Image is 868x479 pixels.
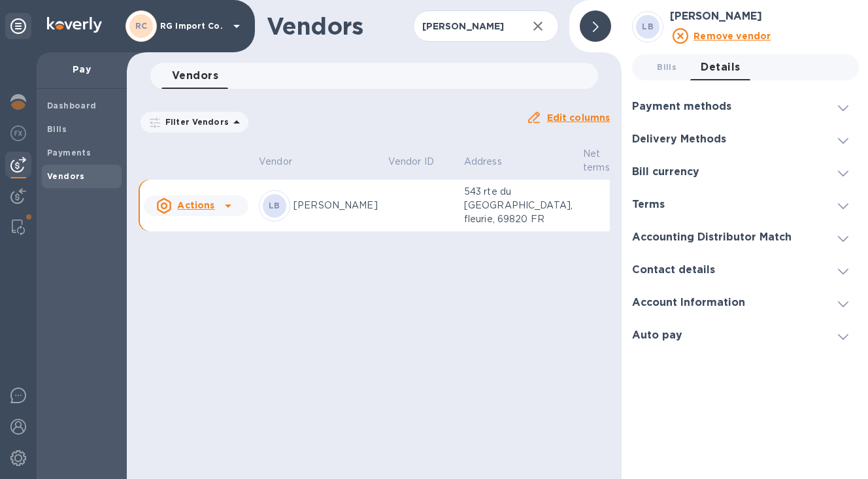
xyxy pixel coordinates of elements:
[388,155,434,169] p: Vendor ID
[259,155,309,169] span: Vendor
[632,329,682,342] h3: Auto pay
[47,124,67,134] b: Bills
[657,60,676,74] span: Bills
[293,199,378,212] p: [PERSON_NAME]
[269,201,280,210] b: LB
[693,31,771,41] u: Remove vendor
[632,133,726,146] h3: Delivery Methods
[464,155,502,169] p: Address
[632,264,715,276] h3: Contact details
[632,166,699,178] h3: Bill currency
[5,13,31,39] div: Unpin categories
[547,112,610,123] u: Edit columns
[464,155,519,169] span: Address
[632,101,731,113] h3: Payment methods
[267,12,413,40] h1: Vendors
[172,67,218,85] span: Vendors
[47,148,91,157] b: Payments
[583,147,610,174] p: Net terms
[464,185,573,226] p: 543 rte du [GEOGRAPHIC_DATA], fleurie, 69820 FR
[259,155,292,169] p: Vendor
[670,10,859,23] h3: [PERSON_NAME]
[642,22,654,31] b: LB
[160,22,225,31] p: RG Import Co.
[632,199,665,211] h3: Terms
[10,125,26,141] img: Foreign exchange
[632,297,745,309] h3: Account Information
[388,155,451,169] span: Vendor ID
[177,200,214,210] u: Actions
[47,63,116,76] p: Pay
[47,101,97,110] b: Dashboard
[160,116,229,127] p: Filter Vendors
[47,171,85,181] b: Vendors
[583,147,627,174] span: Net terms
[135,21,148,31] b: RC
[47,17,102,33] img: Logo
[701,58,740,76] span: Details
[632,231,792,244] h3: Accounting Distributor Match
